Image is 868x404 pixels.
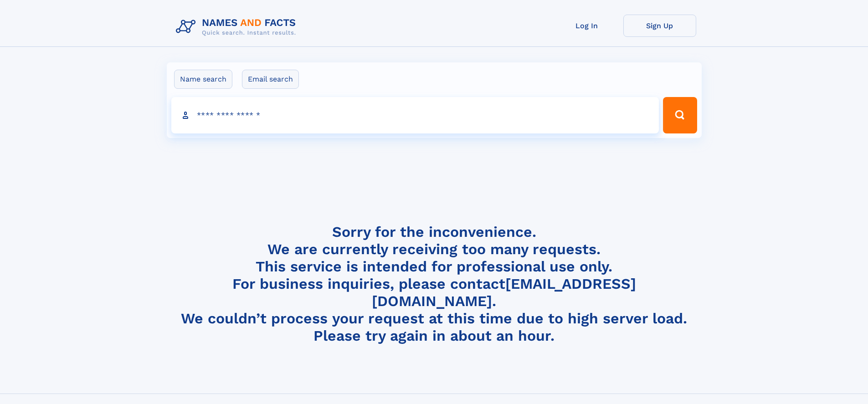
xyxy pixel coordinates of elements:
[171,97,659,133] input: search input
[372,275,636,310] a: [EMAIL_ADDRESS][DOMAIN_NAME]
[663,97,697,133] button: Search Button
[172,223,696,345] h4: Sorry for the inconvenience. We are currently receiving too many requests. This service is intend...
[174,70,232,89] label: Name search
[242,70,299,89] label: Email search
[172,15,303,39] img: Logo Names and Facts
[550,15,623,37] a: Log In
[623,15,696,37] a: Sign Up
